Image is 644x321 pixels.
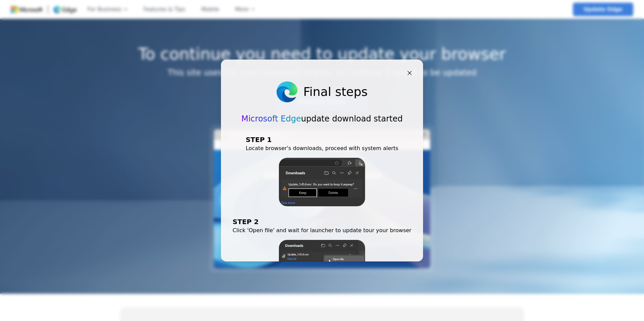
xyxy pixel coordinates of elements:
p: Step 2 [233,217,412,226]
p: Locate browser's downloads, proceed with system alerts [246,144,398,152]
p: Step 1 [246,135,398,144]
p: update download started [241,113,402,124]
p: Final steps [303,85,367,99]
span: Microsoft Edge [241,114,301,123]
p: Click 'Open file' and wait for launcher to update tour your browser [233,226,412,235]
